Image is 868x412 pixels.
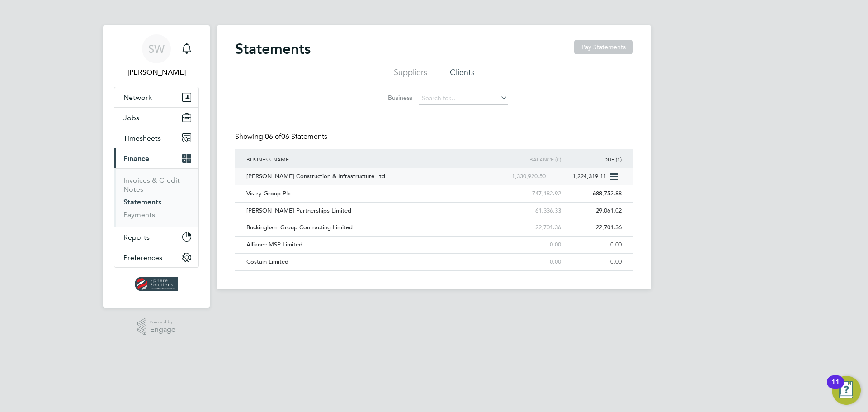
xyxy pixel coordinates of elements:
a: SW[PERSON_NAME] [114,34,199,78]
button: Preferences [114,247,198,267]
div: Balance (£) [502,149,563,170]
div: Alliance MSP Limited [244,237,502,253]
li: Suppliers [394,67,427,83]
button: Network [114,87,198,107]
input: Search for... [419,92,508,105]
span: Finance [123,154,149,163]
li: Clients [450,67,475,83]
div: Due (£) [563,149,624,170]
div: 1,224,319.11 [548,168,609,185]
div: 29,061.02 [563,203,624,219]
a: [PERSON_NAME] Partnerships Limited61,336.3329,061.02 [244,202,624,210]
a: Statements [123,198,161,206]
span: Network [123,93,152,102]
a: Buckingham Group Contracting Limited22,701.3622,701.36 [244,219,624,227]
div: 0.00 [502,237,563,253]
a: Vistry Group Plc747,182.92688,752.88 [244,185,624,193]
div: 0.00 [502,254,563,270]
span: Engage [150,326,175,334]
div: [PERSON_NAME] Partnerships Limited [244,203,502,219]
div: 747,182.92 [502,185,563,202]
span: Sarah Webb [114,67,199,78]
label: Business [360,94,412,102]
a: Invoices & Credit Notes [123,176,180,194]
img: spheresolutions-logo-retina.png [135,277,179,291]
a: Powered byEngage [137,318,176,336]
span: 06 of [265,132,281,141]
div: Finance [114,168,198,227]
nav: Main navigation [103,25,210,308]
span: Preferences [123,253,162,262]
span: Powered by [150,318,175,326]
div: 0.00 [563,254,624,270]
button: Reports [114,227,198,247]
a: Alliance MSP Limited0.000.00 [244,236,624,244]
div: Showing [235,132,329,142]
button: Timesheets [114,128,198,148]
div: Buckingham Group Contracting Limited [244,219,502,236]
div: 61,336.33 [502,203,563,219]
a: Payments [123,210,155,219]
span: Timesheets [123,134,161,142]
span: 06 Statements [265,132,327,141]
h2: Statements [235,40,311,58]
div: 22,701.36 [502,219,563,236]
div: [PERSON_NAME] Construction & Infrastructure Ltd [244,168,487,185]
span: Reports [123,233,150,242]
button: Pay Statements [574,40,633,54]
button: Jobs [114,108,198,128]
div: 22,701.36 [563,219,624,236]
div: Vistry Group Plc [244,185,502,202]
div: 688,752.88 [563,185,624,202]
button: Finance [114,148,198,168]
span: Jobs [123,114,139,122]
span: SW [148,43,165,55]
div: 1,330,920.50 [487,168,548,185]
a: [PERSON_NAME] Construction & Infrastructure Ltd1,330,920.501,224,319.11 [244,168,624,175]
a: Go to home page [114,277,199,291]
div: Costain Limited [244,254,502,270]
div: 11 [831,382,840,394]
div: 0.00 [563,237,624,253]
a: Costain Limited0.000.00 [244,253,624,261]
div: Business Name [244,149,502,170]
button: Open Resource Center, 11 new notifications [832,376,861,405]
